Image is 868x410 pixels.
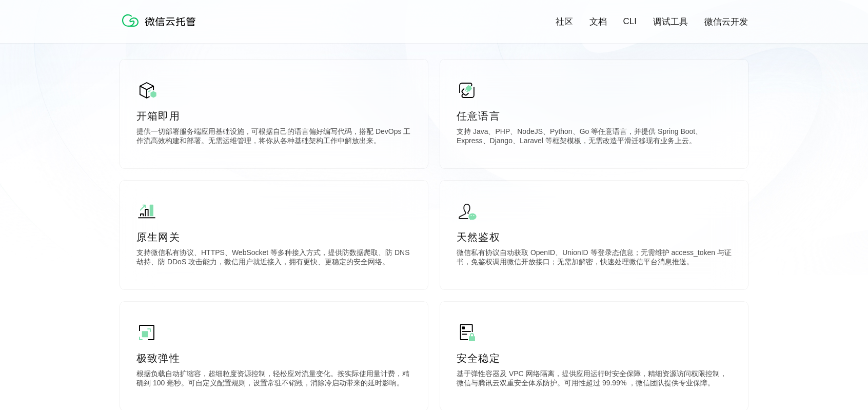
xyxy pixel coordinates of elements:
[457,248,732,269] p: 微信私有协议自动获取 OpenID、UnionID 等登录态信息；无需维护 access_token 与证书，免鉴权调用微信开放接口；无需加解密，快速处理微信平台消息推送。
[457,369,732,390] p: 基于弹性容器及 VPC 网络隔离，提供应用运行时安全保障，精细资源访问权限控制，微信与腾讯云双重安全体系防护。可用性超过 99.99% ，微信团队提供专业保障。
[653,16,688,28] a: 调试工具
[589,16,607,28] a: 文档
[457,351,732,365] p: 安全稳定
[136,248,411,269] p: 支持微信私有协议、HTTPS、WebSocket 等多种接入方式，提供防数据爬取、防 DNS 劫持、防 DDoS 攻击能力，微信用户就近接入，拥有更快、更稳定的安全网络。
[457,127,732,148] p: 支持 Java、PHP、NodeJS、Python、Go 等任意语言，并提供 Spring Boot、Express、Django、Laravel 等框架模板，无需改造平滑迁移现有业务上云。
[136,127,411,148] p: 提供一切部署服务端应用基础设施，可根据自己的语言偏好编写代码，搭配 DevOps 工作流高效构建和部署。无需运维管理，将你从各种基础架构工作中解放出来。
[556,16,573,28] a: 社区
[120,24,202,32] a: 微信云托管
[136,369,411,390] p: 根据负载自动扩缩容，超细粒度资源控制，轻松应对流量变化。按实际使用量计费，精确到 100 毫秒。可自定义配置规则，设置常驻不销毁，消除冷启动带来的延时影响。
[457,109,732,123] p: 任意语言
[704,16,748,28] a: 微信云开发
[623,16,637,27] a: CLI
[136,351,411,365] p: 极致弹性
[120,10,202,31] img: 微信云托管
[457,230,732,244] p: 天然鉴权
[136,109,411,123] p: 开箱即用
[136,230,411,244] p: 原生网关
